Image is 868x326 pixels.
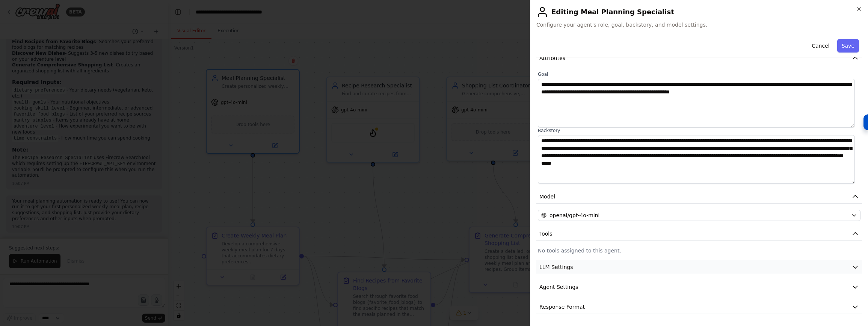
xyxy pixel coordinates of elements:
[536,21,862,29] span: Configure your agent's role, goal, backstory, and model settings.
[536,260,862,274] button: LLM Settings
[539,193,555,200] span: Model
[536,280,862,294] button: Agent Settings
[538,210,860,221] button: openai/gpt-4o-mini
[538,247,860,254] p: No tools assigned to this agent.
[536,51,862,65] button: Attributes
[539,54,565,62] span: Attributes
[536,190,862,204] button: Model
[837,39,859,53] button: Save
[539,283,578,291] span: Agent Settings
[539,230,553,237] span: Tools
[538,128,860,134] label: Backstory
[536,300,862,314] button: Response Format
[539,263,573,271] span: LLM Settings
[807,39,834,53] button: Cancel
[549,212,600,219] span: openai/gpt-4o-mini
[536,227,862,241] button: Tools
[536,6,862,18] h2: Editing Meal Planning Specialist
[538,71,860,77] label: Goal
[539,303,585,311] span: Response Format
